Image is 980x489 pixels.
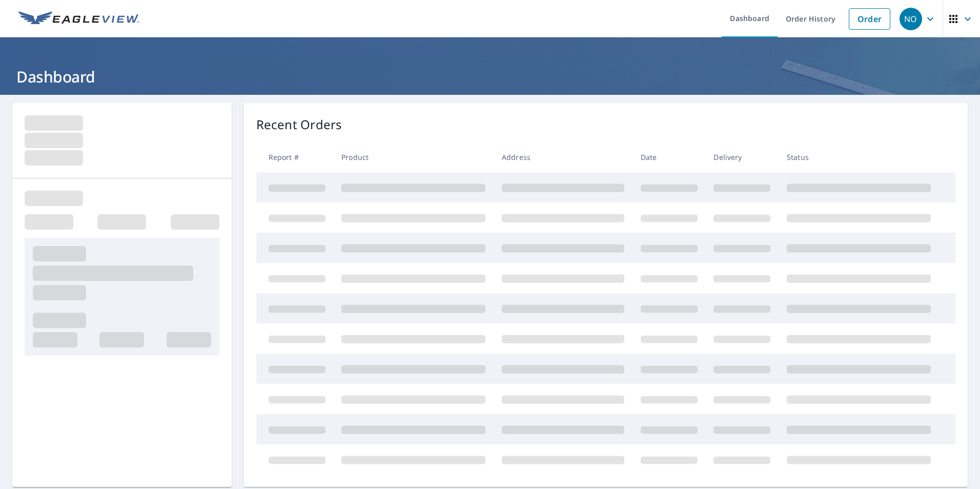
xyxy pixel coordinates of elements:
a: Order [849,8,890,30]
th: Address [494,142,632,172]
th: Date [632,142,706,172]
th: Delivery [705,142,779,172]
p: Recent Orders [256,115,342,134]
h1: Dashboard [12,66,968,87]
img: EV Logo [18,11,139,27]
div: NO [900,8,922,30]
th: Status [779,142,939,172]
th: Report # [256,142,334,172]
th: Product [333,142,494,172]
